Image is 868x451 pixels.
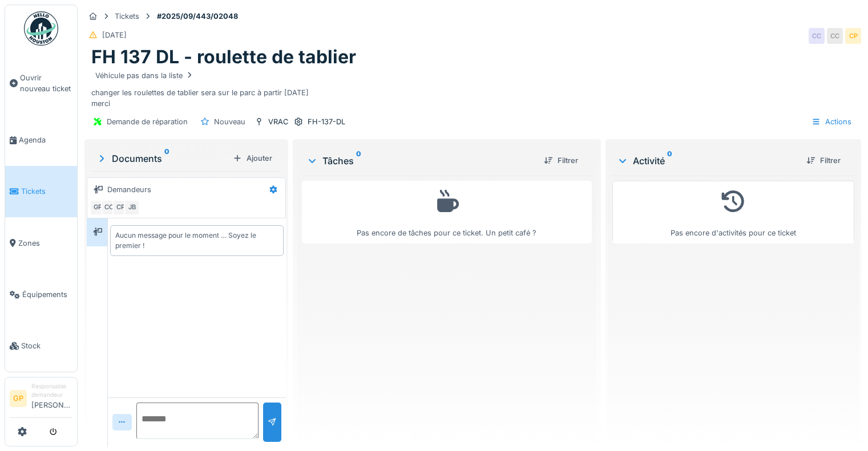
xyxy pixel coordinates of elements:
sup: 0 [356,154,361,168]
div: Ajouter [228,151,277,166]
div: Responsable demandeur [31,382,72,400]
span: Agenda [19,135,72,145]
div: Filtrer [802,153,845,168]
div: Tickets [115,11,139,22]
div: CC [101,200,117,216]
span: Tickets [21,186,72,197]
div: Pas encore de tâches pour ce ticket. Un petit café ? [309,186,584,239]
a: Ouvrir nouveau ticket [5,52,77,114]
div: Activité [617,154,797,168]
div: JB [124,200,140,216]
a: Stock [5,320,77,372]
div: Pas encore d'activités pour ce ticket [620,186,847,239]
div: CC [827,28,843,44]
div: changer les roulettes de tablier sera sur le parc à partir [DATE] merci [91,68,854,109]
sup: 0 [667,154,672,168]
span: Ouvrir nouveau ticket [20,72,72,94]
h1: FH 137 DL - roulette de tablier [91,46,356,68]
div: CC [809,28,825,44]
div: Actions [806,113,857,130]
div: Demande de réparation [107,116,188,127]
a: Tickets [5,166,77,217]
div: Documents [96,152,228,165]
div: Tâches [306,154,535,168]
a: Équipements [5,269,77,320]
div: GP [90,200,106,216]
div: CP [845,28,861,44]
div: [DATE] [102,30,127,40]
span: Stock [21,340,72,351]
img: Badge_color-CXgf-gQk.svg [24,11,58,46]
strong: #2025/09/443/02048 [152,11,243,22]
div: Aucun message pour le moment … Soyez le premier ! [115,230,278,251]
li: GP [10,390,27,407]
a: Zones [5,217,77,269]
a: Agenda [5,114,77,165]
div: CP [112,200,128,216]
div: FH-137-DL [308,116,345,127]
span: Équipements [22,289,72,300]
div: Véhicule pas dans la liste [95,70,194,81]
div: Nouveau [214,116,245,127]
div: Filtrer [539,153,583,168]
div: VRAC [268,116,288,127]
span: Zones [18,238,72,249]
sup: 0 [164,152,169,165]
li: [PERSON_NAME] [31,382,72,415]
div: Demandeurs [107,184,151,195]
a: GP Responsable demandeur[PERSON_NAME] [10,382,72,418]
